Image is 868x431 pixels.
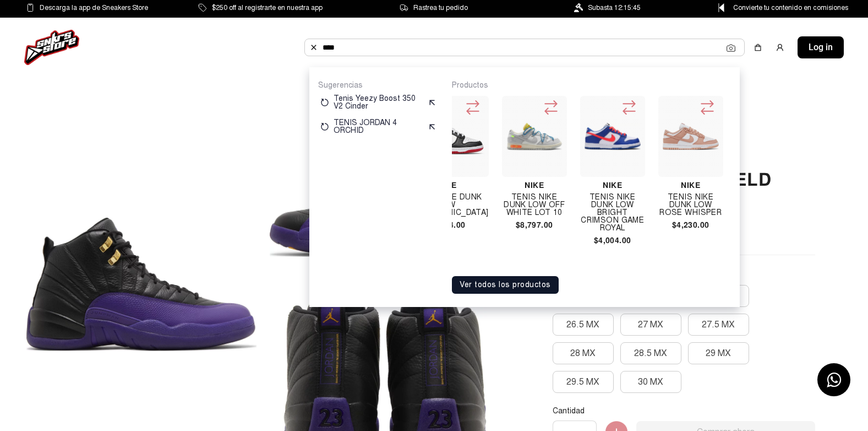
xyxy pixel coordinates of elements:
[334,95,423,110] p: Tenis Yeezy Boost 350 V2 Cinder
[588,2,641,14] span: Subasta 12:15:45
[320,122,329,131] img: restart.svg
[620,371,681,393] button: 30 MX
[580,193,645,232] h4: Tenis Nike Dunk Low Bright Crimson Game Royal
[334,119,423,134] p: TENIS JORDAN 4 ORCHID
[688,342,749,364] button: 29 MX
[452,276,559,294] button: Ver todos los productos
[658,181,723,189] h4: Nike
[663,123,719,150] img: Tenis Nike Dunk Low Rose Whisper
[502,221,567,229] h4: $8,797.00
[733,2,848,14] span: Convierte tu contenido en comisiones
[24,30,79,65] img: logo
[620,342,681,364] button: 28.5 MX
[658,193,723,217] h4: Tenis Nike Dunk Low Rose Whisper
[553,371,614,393] button: 29.5 MX
[413,2,468,14] span: Rastrea tu pedido
[502,181,567,189] h4: Nike
[506,122,563,150] img: Tenis Nike Dunk Low Off White Lot 10
[320,98,329,107] img: restart.svg
[658,221,723,229] h4: $4,230.00
[754,43,762,52] img: shopping
[688,314,749,336] button: 27.5 MX
[585,123,641,150] img: Tenis Nike Dunk Low Bright Crimson Game Royal
[428,122,436,131] img: suggest.svg
[309,43,318,52] img: Buscar
[580,236,645,244] h4: $4,004.00
[40,2,148,14] span: Descarga la app de Sneakers Store
[714,3,728,12] img: Control Point Icon
[553,342,614,364] button: 28 MX
[502,193,567,217] h4: Tenis Nike Dunk Low Off White Lot 10
[452,80,731,90] p: Productos
[212,2,323,14] span: $250 off al registrarte en nuestra app
[428,98,436,107] img: suggest.svg
[553,314,614,336] button: 26.5 MX
[809,41,833,54] span: Log in
[620,314,681,336] button: 27 MX
[727,44,735,52] img: Cámara
[776,43,784,52] img: user
[318,80,439,90] p: Sugerencias
[580,181,645,189] h4: Nike
[553,406,815,416] p: Cantidad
